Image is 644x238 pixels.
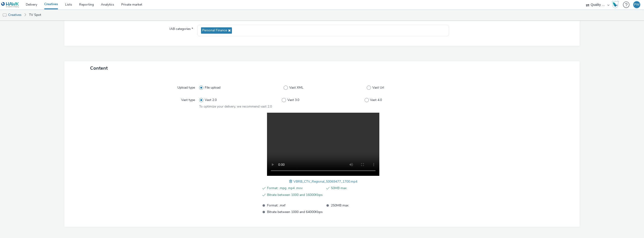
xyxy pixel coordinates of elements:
[331,185,387,191] span: 50MB max
[202,29,227,32] span: Personal Finance
[267,203,323,208] span: Format: .mxf
[612,1,621,8] a: Hawk Academy
[1,2,19,8] img: undefined Logo
[293,179,357,184] span: VBRB_CTV_Regional_50069477_1700.mp4
[176,83,197,90] label: Upload type
[267,209,323,215] span: Bitrate between 1000 and 64000Kbps
[90,65,108,71] span: Content
[205,85,220,90] span: File upload
[287,98,299,102] span: Vast 3.0
[372,85,384,90] span: Vast Url
[2,13,7,18] img: tv
[179,96,197,102] label: Vast type
[27,9,44,21] a: TV Spot
[331,203,387,208] span: 250MB max
[267,185,323,191] span: Format: .mpg .mp4 .mov
[612,1,619,8] img: Hawk Academy
[168,25,195,31] label: IAB categories *
[267,192,323,198] span: Bitrate between 1000 and 16000Kbps
[205,98,217,102] span: Vast 2.0
[199,104,272,109] span: To optimize your delivery, we recommend vast 2.0
[289,85,304,90] span: Vast XML
[370,98,382,102] span: Vast 4.0
[634,1,640,8] div: PW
